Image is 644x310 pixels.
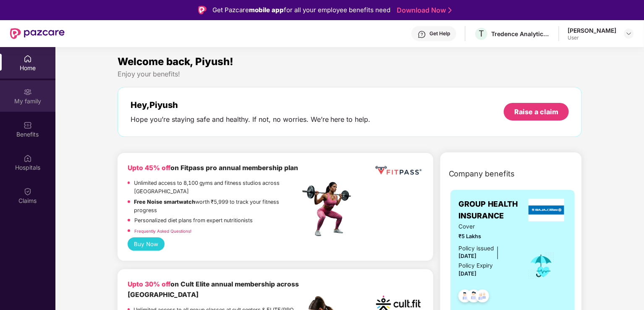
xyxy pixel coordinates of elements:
[24,187,32,196] img: svg+xml;base64,PHN2ZyBpZD0iQ2xhaW0iIHhtbG5zPSJodHRwOi8vd3d3LnczLm9yZy8yMDAwL3N2ZyIgd2lkdGg9IjIwIi...
[397,6,449,15] a: Download Now
[429,30,450,37] div: Get Help
[455,287,475,307] img: svg+xml;base64,PHN2ZyB4bWxucz0iaHR0cDovL3d3dy53My5vcmcvMjAwMC9zdmciIHdpZHRoPSI0OC45NDMiIGhlaWdodD...
[118,70,582,79] div: Enjoy your benefits!
[134,229,191,234] a: Frequently Asked Questions!
[24,88,32,96] img: svg+xml;base64,PHN2ZyB3aWR0aD0iMjAiIGhlaWdodD0iMjAiIHZpZXdCb3g9IjAgMCAyMCAyMCIgZmlsbD0ibm9uZSIgeG...
[459,271,477,277] span: [DATE]
[212,5,390,15] div: Get Pazcare for all your employee benefits need
[459,222,516,231] span: Cover
[418,30,426,39] img: svg+xml;base64,PHN2ZyBpZD0iSGVscC0zMngzMiIgeG1sbnM9Imh0dHA6Ly93d3cudzMub3JnLzIwMDAvc3ZnIiB3aWR0aD...
[472,287,493,307] img: svg+xml;base64,PHN2ZyB4bWxucz0iaHR0cDovL3d3dy53My5vcmcvMjAwMC9zdmciIHdpZHRoPSI0OC45NDMiIGhlaWdodD...
[118,55,233,68] span: Welcome back, Piyush!
[449,168,515,180] span: Company benefits
[24,55,32,63] img: svg+xml;base64,PHN2ZyBpZD0iSG9tZSIgeG1sbnM9Imh0dHA6Ly93d3cudzMub3JnLzIwMDAvc3ZnIiB3aWR0aD0iMjAiIG...
[128,280,170,288] b: Upto 30% off
[528,252,555,280] img: icon
[134,198,300,215] p: worth ₹5,999 to track your fitness progress
[198,6,207,14] img: Logo
[459,232,516,241] span: ₹5 Lakhs
[128,164,170,172] b: Upto 45% off
[459,198,526,222] span: GROUP HEALTH INSURANCE
[491,30,550,38] div: Tredence Analytics Solutions Private Limited
[459,253,477,259] span: [DATE]
[568,26,616,34] div: [PERSON_NAME]
[459,261,493,270] div: Policy Expiry
[249,6,284,14] strong: mobile app
[374,163,423,179] img: fppp.png
[514,107,558,116] div: Raise a claim
[459,244,494,253] div: Policy issued
[134,199,196,205] strong: Free Noise smartwatch
[568,34,616,41] div: User
[134,179,300,196] p: Unlimited access to 8,100 gyms and fitness studios across [GEOGRAPHIC_DATA]
[479,29,484,39] span: T
[529,199,565,221] img: insurerLogo
[448,6,452,15] img: Stroke
[131,100,371,110] div: Hey, Piyush
[128,237,165,251] button: Buy Now
[10,28,65,39] img: New Pazcare Logo
[134,216,253,225] p: Personalized diet plans from expert nutritionists
[626,30,632,37] img: svg+xml;base64,PHN2ZyBpZD0iRHJvcGRvd24tMzJ4MzIiIHhtbG5zPSJodHRwOi8vd3d3LnczLm9yZy8yMDAwL3N2ZyIgd2...
[24,121,32,129] img: svg+xml;base64,PHN2ZyBpZD0iQmVuZWZpdHMiIHhtbG5zPSJodHRwOi8vd3d3LnczLm9yZy8yMDAwL3N2ZyIgd2lkdGg9Ij...
[24,154,32,163] img: svg+xml;base64,PHN2ZyBpZD0iSG9zcGl0YWxzIiB4bWxucz0iaHR0cDovL3d3dy53My5vcmcvMjAwMC9zdmciIHdpZHRoPS...
[463,287,484,307] img: svg+xml;base64,PHN2ZyB4bWxucz0iaHR0cDovL3d3dy53My5vcmcvMjAwMC9zdmciIHdpZHRoPSI0OC45NDMiIGhlaWdodD...
[128,280,299,299] b: on Cult Elite annual membership across [GEOGRAPHIC_DATA]
[300,180,359,239] img: fpp.png
[131,115,371,124] div: Hope you’re staying safe and healthy. If not, no worries. We’re here to help.
[128,164,298,172] b: on Fitpass pro annual membership plan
